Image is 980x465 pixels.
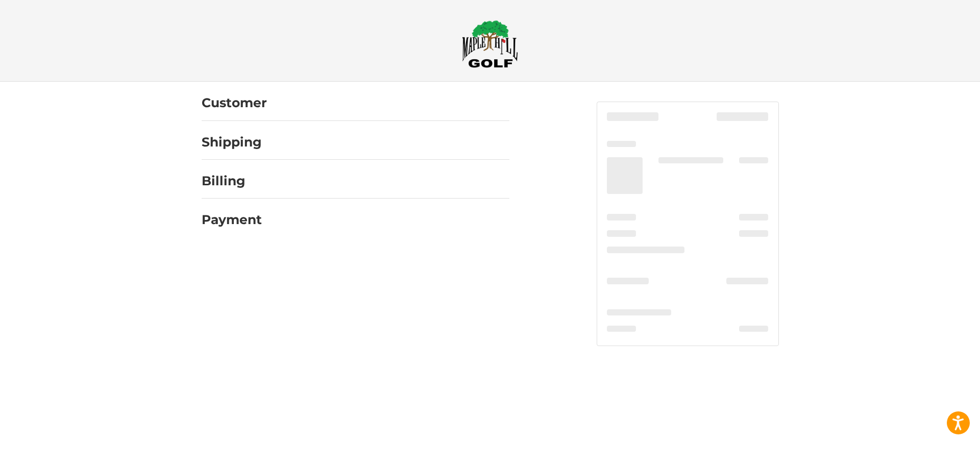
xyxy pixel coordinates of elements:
[202,173,261,189] h2: Billing
[202,212,262,228] h2: Payment
[202,134,262,150] h2: Shipping
[462,20,518,68] img: Maple Hill Golf
[10,421,121,455] iframe: Gorgias live chat messenger
[202,95,267,111] h2: Customer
